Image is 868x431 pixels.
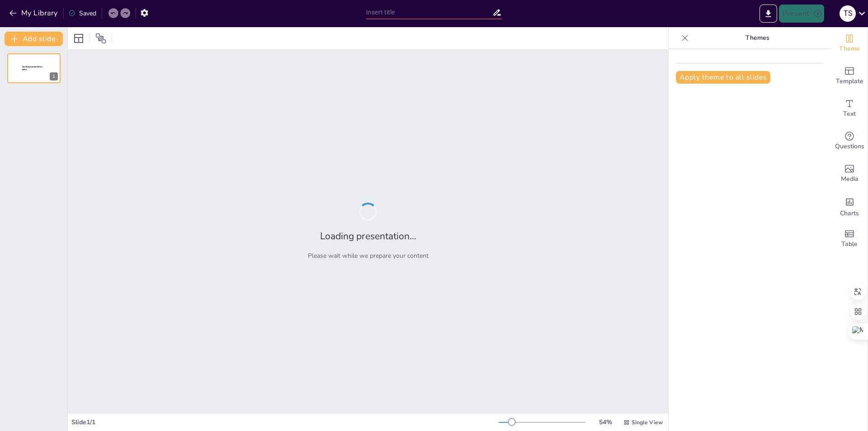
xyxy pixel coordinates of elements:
[840,208,859,218] span: Charts
[840,5,856,22] div: T S
[831,60,868,92] div: Add ready made slides
[836,76,863,86] span: Template
[835,142,864,152] span: Questions
[50,72,58,81] div: 1
[68,9,96,18] div: Saved
[320,230,416,242] h2: Loading presentation...
[831,223,868,255] div: Add a table
[676,71,770,84] button: Apply theme to all slides
[632,419,663,426] span: Single View
[759,5,777,23] button: Export to PowerPoint
[71,418,499,426] div: Slide 1 / 1
[831,157,868,190] div: Add images, graphics, shapes or video
[841,174,859,184] span: Media
[95,33,106,44] span: Position
[308,251,429,260] p: Please wait while we prepare your content
[831,27,868,60] div: Change the overall theme
[7,53,61,83] div: 1
[839,44,860,54] span: Theme
[22,66,42,71] span: Sendsteps presentation editor
[779,5,824,23] button: Present
[841,239,858,249] span: Table
[692,27,822,49] p: Themes
[366,6,492,19] input: Insert title
[843,109,856,119] span: Text
[831,190,868,223] div: Add charts and graphs
[5,32,63,46] button: Add slide
[840,5,856,23] button: T S
[831,92,868,125] div: Add text boxes
[831,125,868,157] div: Get real-time input from your audience
[594,418,616,426] div: 54 %
[71,31,86,46] div: Layout
[7,6,61,20] button: My Library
